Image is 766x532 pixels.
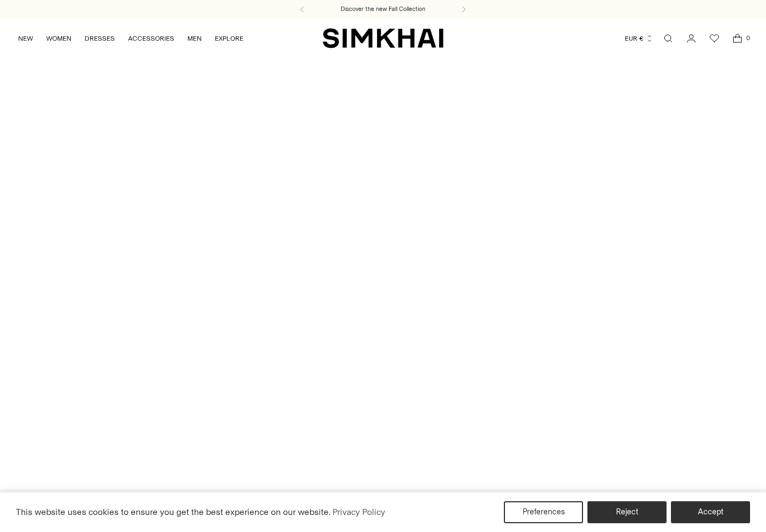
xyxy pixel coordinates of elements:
[671,501,750,523] button: Accept
[187,26,202,51] a: MEN
[128,26,174,51] a: ACCESSORIES
[743,33,753,43] span: 0
[18,26,33,51] a: NEW
[323,27,443,49] a: SIMKHAI
[85,26,115,51] a: DRESSES
[341,5,425,14] a: Discover the new Fall Collection
[657,27,679,49] a: Open search modal
[16,507,331,517] span: This website uses cookies to ensure you get the best experience on our website.
[46,26,71,51] a: WOMEN
[726,27,748,49] a: Open cart modal
[587,501,667,523] button: Reject
[703,27,725,49] a: Wishlist
[504,501,583,523] button: Preferences
[331,504,387,520] a: Privacy Policy (opens in a new tab)
[625,26,653,51] button: EUR €
[215,26,243,51] a: EXPLORE
[680,27,702,49] a: Go to the account page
